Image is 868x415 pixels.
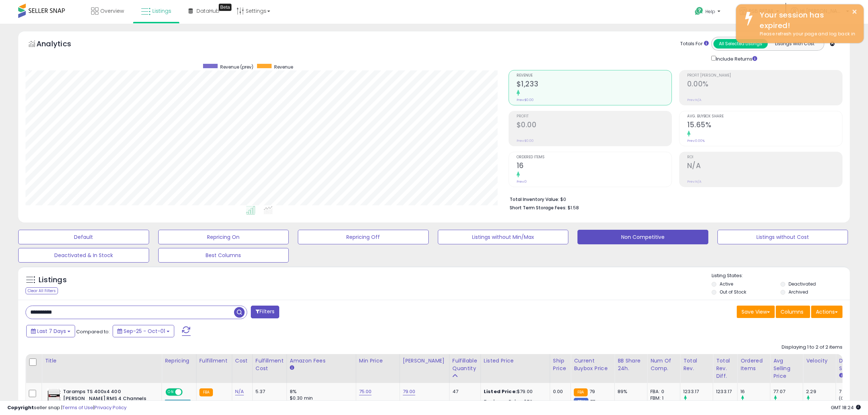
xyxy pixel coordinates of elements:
div: FBM: 1 [650,395,674,402]
span: Help [705,8,715,15]
span: 2025-10-13 18:24 GMT [831,404,861,411]
a: 75.00 [359,388,372,395]
button: Columns [776,306,810,318]
div: Totals For [680,40,709,47]
a: Privacy Policy [94,404,126,411]
span: DataHub [196,7,219,15]
b: Listed Price: [484,388,517,395]
h2: 0.00% [687,80,842,90]
div: Cost [235,357,249,365]
a: N/A [235,388,244,395]
div: $0.30 min [290,395,350,402]
button: Sep-25 - Oct-01 [113,325,174,337]
div: Clear All Filters [26,287,58,294]
div: Avg Selling Price [773,357,800,380]
button: Listings With Cost [767,39,822,49]
small: Days In Stock. [839,372,843,379]
b: Total Inventory Value: [510,196,559,202]
div: 16 [740,388,770,395]
label: Active [720,281,733,287]
span: Revenue (prev) [220,64,253,70]
span: $1.58 [568,204,579,211]
small: Prev: N/A [687,98,701,102]
h2: 15.65% [687,121,842,131]
div: 1233.17 [683,388,713,395]
a: Terms of Use [62,404,93,411]
div: Min Price [359,357,397,365]
strong: Copyright [7,404,34,411]
div: Total Rev. [683,357,710,372]
div: Tooltip anchor [219,4,231,11]
div: Fulfillment Cost [256,357,284,372]
div: 8% [290,388,350,395]
h2: N/A [687,162,842,171]
small: Prev: $0.00 [517,98,534,102]
small: Amazon Fees. [290,365,294,371]
div: 47 [452,388,475,395]
span: 79 [589,388,595,395]
span: Ordered Items [517,155,672,159]
div: FBA: 0 [650,388,674,395]
div: $79 [484,399,544,405]
small: FBA [199,388,213,396]
div: 5.37 [256,388,281,395]
div: Displaying 1 to 2 of 2 items [782,344,842,351]
button: Listings without Min/Max [438,230,569,244]
div: $79.00 [484,388,544,395]
button: × [852,7,857,16]
div: Your session has expired! [754,10,858,31]
h5: Listings [39,275,67,285]
div: Win BuyBox [165,400,191,406]
div: 0.00 [553,388,565,395]
div: 77.07 [773,388,803,395]
h2: 16 [517,162,672,171]
small: Prev: 0.00% [687,139,705,143]
span: Sep-25 - Oct-01 [124,327,165,335]
h2: $1,233 [517,80,672,90]
span: Profit [PERSON_NAME] [687,74,842,78]
span: Profit [517,115,672,119]
div: 1233.17 [716,388,732,395]
small: (0%) [839,395,849,401]
button: Best Columns [158,248,289,263]
span: Listings [152,7,171,15]
button: Repricing Off [298,230,429,244]
h5: Analytics [36,39,85,51]
button: Non Competitive [577,230,708,244]
small: FBM [574,398,588,406]
span: Last 7 Days [37,327,66,335]
a: Help [689,1,728,24]
i: Get Help [694,7,704,16]
span: Revenue [517,74,672,78]
span: Revenue [274,64,293,70]
div: BB Share 24h. [618,357,644,372]
button: Deactivated & In Stock [18,248,149,263]
button: Listings without Cost [717,230,848,244]
span: OFF [182,389,193,395]
li: $0 [510,194,837,203]
small: Prev: 0 [517,179,527,184]
div: [PERSON_NAME] [403,357,446,365]
div: Repricing [165,357,193,365]
label: Archived [789,289,808,295]
div: 89% [618,388,642,395]
div: Include Returns [706,54,766,63]
span: Overview [100,7,124,15]
button: Save View [737,306,775,318]
span: Avg. Buybox Share [687,115,842,119]
button: Last 7 Days [26,325,75,337]
small: Prev: N/A [687,179,701,184]
div: Please refresh your page and log back in [754,31,858,38]
div: 2.29 [806,388,836,395]
span: ROI [687,155,842,159]
div: Num of Comp. [650,357,677,372]
small: FBA [574,388,587,396]
div: Days In Stock [839,357,865,372]
label: Out of Stock [720,289,746,295]
div: Listed Price [484,357,547,365]
button: Actions [811,306,842,318]
div: Velocity [806,357,833,365]
span: Compared to: [76,328,110,335]
div: Ordered Items [740,357,767,372]
div: Title [45,357,159,365]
